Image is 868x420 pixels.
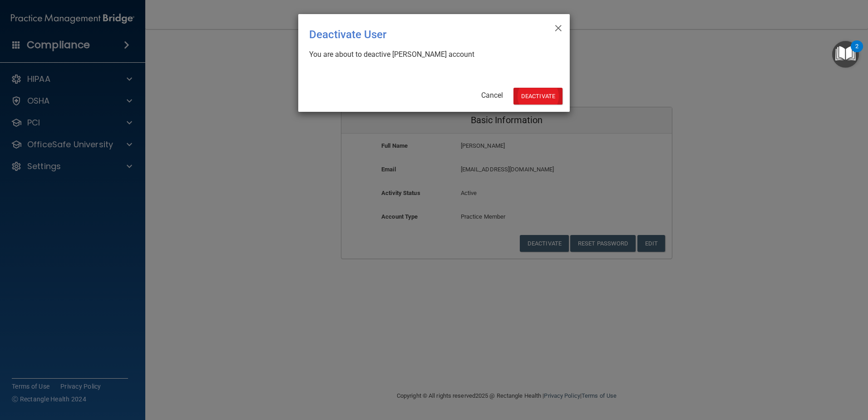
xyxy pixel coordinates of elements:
[711,355,857,392] iframe: Drift Widget Chat Controller
[309,21,522,48] div: Deactivate User
[832,41,859,68] button: Open Resource Center, 2 new notifications
[309,50,552,60] div: You are about to deactive [PERSON_NAME] account
[554,18,562,36] span: ×
[855,46,858,58] div: 2
[481,91,503,100] a: Cancel
[513,88,562,105] button: Deactivate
